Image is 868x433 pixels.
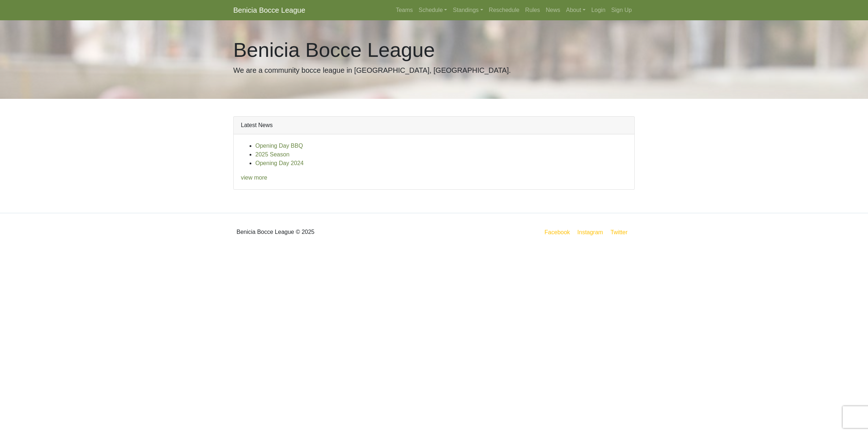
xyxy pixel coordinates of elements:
[609,228,633,237] a: Twitter
[486,3,523,17] a: Reschedule
[563,3,588,17] a: About
[255,160,303,166] a: Opening Day 2024
[576,228,604,237] a: Instagram
[543,228,571,237] a: Facebook
[228,219,434,245] div: Benicia Bocce League © 2025
[450,3,486,17] a: Standings
[393,3,416,17] a: Teams
[416,3,450,17] a: Schedule
[608,3,635,17] a: Sign Up
[522,3,543,17] a: Rules
[233,38,635,62] h1: Benicia Bocce League
[241,175,267,181] a: view more
[255,143,303,149] a: Opening Day BBQ
[255,151,289,157] a: 2025 Season
[233,65,635,76] p: We are a community bocce league in [GEOGRAPHIC_DATA], [GEOGRAPHIC_DATA].
[543,3,563,17] a: News
[233,3,305,17] a: Benicia Bocce League
[588,3,608,17] a: Login
[234,117,634,134] div: Latest News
